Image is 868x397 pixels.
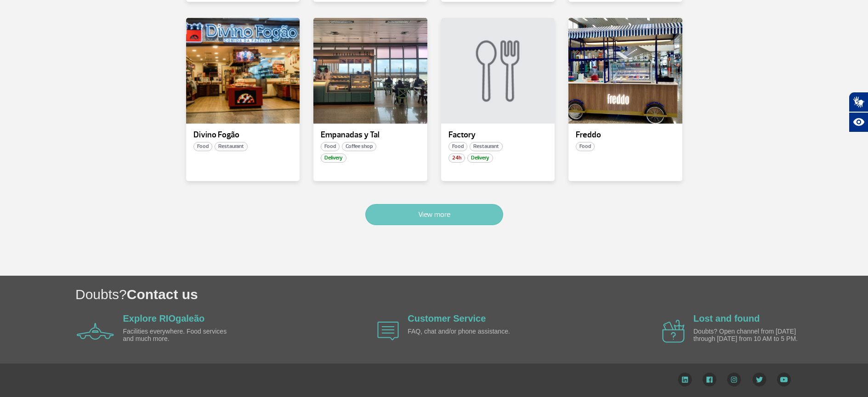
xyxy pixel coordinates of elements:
p: Empanadas y Tal [321,130,420,140]
span: Food [448,142,467,151]
span: Contact us [127,287,198,302]
p: Freddo [576,130,675,140]
a: Explore RIOgaleão [123,313,205,323]
p: Facilities everywhere. Food services and much more. [123,328,229,342]
img: Twitter [752,373,766,386]
p: Divino Fogão [193,130,293,140]
span: Coffee shop [342,142,376,151]
p: FAQ, chat and/or phone assistance. [408,328,513,335]
span: Delivery [467,153,493,163]
span: Restaurant [470,142,503,151]
img: Instagram [727,373,741,386]
img: LinkedIn [678,373,692,386]
img: YouTube [777,373,791,386]
span: Food [576,142,595,151]
button: Abrir tradutor de língua de sinais. [849,92,868,112]
img: airplane icon [662,320,685,343]
div: Plugin de acessibilidade da Hand Talk. [849,92,868,132]
a: Lost and found [693,313,760,323]
a: Customer Service [408,313,486,323]
p: Doubts? Open channel from [DATE] through [DATE] from 10 AM to 5 PM. [693,328,799,342]
img: airplane icon [77,323,114,340]
img: Facebook [703,373,716,386]
button: View more [365,204,503,225]
p: Factory [448,130,548,140]
span: Food [193,142,212,151]
img: airplane icon [377,322,399,340]
span: Delivery [321,153,346,163]
span: Restaurant [215,142,248,151]
span: 24h [448,153,465,163]
span: Food [321,142,340,151]
h1: Doubts? [75,285,868,304]
button: Abrir recursos assistivos. [849,112,868,132]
